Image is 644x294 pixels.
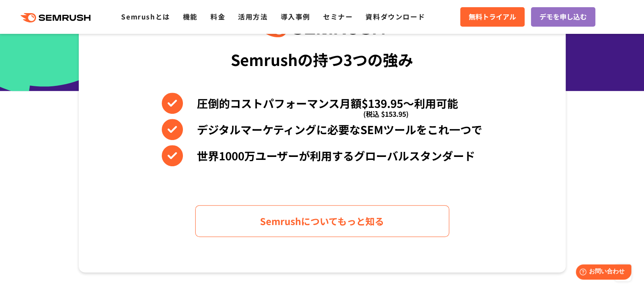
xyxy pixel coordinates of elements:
a: 無料トライアル [460,7,525,27]
a: デモを申し込む [531,7,595,27]
span: 無料トライアル [469,11,516,22]
a: 資料ダウンロード [365,11,425,22]
div: Semrushの持つ3つの強み [231,44,413,75]
span: (税込 $153.95) [363,103,409,124]
a: 機能 [183,11,198,22]
li: デジタルマーケティングに必要なSEMツールをこれ一つで [162,119,482,140]
a: 導入事例 [281,11,310,22]
a: セミナー [323,11,353,22]
li: 世界1000万ユーザーが利用するグローバルスタンダード [162,145,482,166]
span: Semrushについてもっと知る [260,214,384,228]
a: 活用方法 [238,11,268,22]
iframe: Help widget launcher [569,261,635,285]
li: 圧倒的コストパフォーマンス月額$139.95〜利用可能 [162,93,482,114]
span: デモを申し込む [539,11,587,22]
a: Semrushについてもっと知る [195,205,449,237]
a: 料金 [210,11,225,22]
a: Semrushとは [121,11,170,22]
